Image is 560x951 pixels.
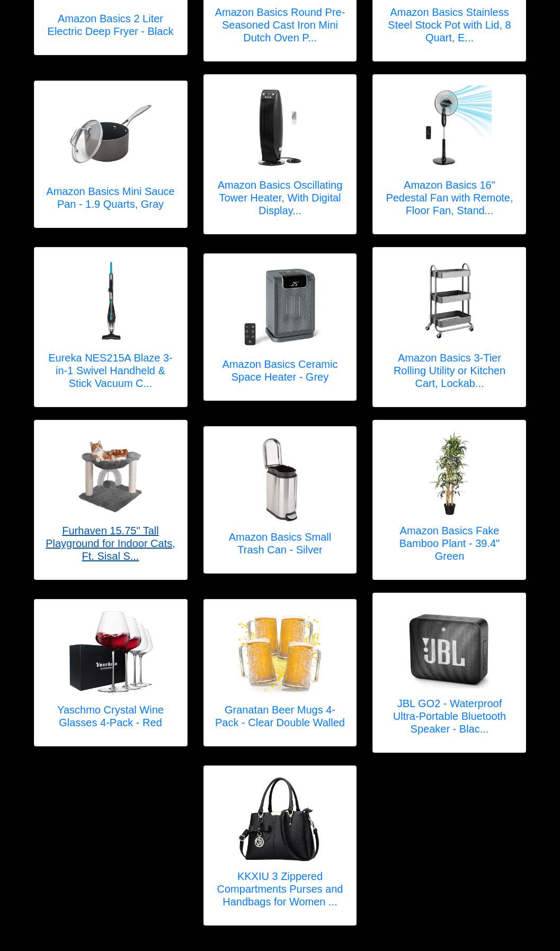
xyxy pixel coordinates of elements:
h5: Amazon Basics Ceramic Space Heater - Grey [215,358,346,383]
img: Amazon Basics Fake Bamboo Plant - 39.4" Green [407,431,492,516]
a: Furhaven 15.75" Tall Playground for Indoor Cats, Ft. Sisal Scratching Posts, Self-Grooming Brush,... [45,431,176,569]
h5: Granatan Beer Mugs 4-Pack - Clear Double Walled [215,703,346,729]
img: JBL GO2 - Waterproof Ultra-Portable Bluetooth Speaker - Black [407,604,492,689]
a: KKXIU 3 Zippered Compartments Purses and Handbags for Women Top Handle Satchel Shoulder Ladies Ba... [215,777,346,914]
img: Amazon Basics 16" Pedestal Fan with Remote, Floor Fan, Standing Fan for Bedroom, Living Room, Off... [407,85,492,170]
img: KKXIU 3 Zippered Compartments Purses and Handbags for Women Top Handle Satchel Shoulder Ladies Bags [237,777,322,861]
a: Amazon Basics Oscillating Tower Heater, With Digital Display, Remote Control, Timer, Over-Heat an... [215,85,346,223]
h5: Eureka NES215A Blaze 3-in-1 Swivel Handheld & Stick Vacuum C... [45,351,176,390]
a: Amazon Basics Ceramic Space Heater - Grey Amazon Basics Ceramic Space Heater - Grey [215,265,346,390]
a: JBL GO2 - Waterproof Ultra-Portable Bluetooth Speaker - Black JBL GO2 - Waterproof Ultra-Portable... [384,604,515,742]
h5: KKXIU 3 Zippered Compartments Purses and Handbags for Women ... [215,870,346,908]
a: Amazon Basics Fake Bamboo Plant - 39.4" Green Amazon Basics Fake Bamboo Plant - 39.4" Green [384,431,515,569]
img: Amazon Basics Oscillating Tower Heater, With Digital Display, Remote Control, Timer, Over-Heat an... [237,85,322,170]
a: Amazon Basics 3-Tier Rolling Utility or Kitchen Cart, Lockable Wheels, Multifunctional Storage, C... [384,258,515,396]
img: Amazon Basics Mini Sauce Pan - 1.9 Quarts, Gray [68,92,153,177]
a: Yaschmo Crystal Wine Glasses 4-Pack - Red Yaschmo Crystal Wine Glasses 4-Pack - Red [45,610,176,735]
h5: Yaschmo Crystal Wine Glasses 4-Pack - Red [45,703,176,729]
h5: Amazon Basics Mini Sauce Pan - 1.9 Quarts, Gray [45,185,176,210]
a: Granatan Beer Mugs 4-Pack - Clear Double Walled Granatan Beer Mugs 4-Pack - Clear Double Walled [215,610,346,735]
h5: Furhaven 15.75" Tall Playground for Indoor Cats, Ft. Sisal S... [45,524,176,562]
h5: Amazon Basics Stainless Steel Stock Pot with Lid, 8 Quart, E... [384,6,515,44]
a: Amazon Basics 16" Pedestal Fan with Remote, Floor Fan, Standing Fan for Bedroom, Living Room, Off... [384,85,515,223]
h5: Amazon Basics Round Pre-Seasoned Cast Iron Mini Dutch Oven P... [215,6,346,44]
h5: Amazon Basics Small Trash Can - Silver [215,531,346,556]
h5: JBL GO2 - Waterproof Ultra-Portable Bluetooth Speaker - Blac... [384,697,515,735]
a: Eureka NES215A Blaze 3-in-1 Swivel Handheld & Stick Vacuum Cleaner, Blue Eureka NES215A Blaze 3-i... [45,258,176,396]
img: Granatan Beer Mugs 4-Pack - Clear Double Walled [237,610,322,695]
h5: Amazon Basics 16" Pedestal Fan with Remote, Floor Fan, Stand... [384,179,515,217]
h5: Amazon Basics 3-Tier Rolling Utility or Kitchen Cart, Lockab... [384,351,515,390]
img: Amazon Basics 3-Tier Rolling Utility or Kitchen Cart, Lockable Wheels, Multifunctional Storage, C... [407,258,492,343]
h5: Amazon Basics 2 Liter Electric Deep Fryer - Black [45,12,176,38]
a: Amazon Basics Mini Sauce Pan - 1.9 Quarts, Gray Amazon Basics Mini Sauce Pan - 1.9 Quarts, Gray [45,92,176,217]
img: Furhaven 15.75" Tall Playground for Indoor Cats, Ft. Sisal Scratching Posts, Self-Grooming Brush,... [68,431,153,516]
img: Eureka NES215A Blaze 3-in-1 Swivel Handheld & Stick Vacuum Cleaner, Blue [68,258,153,343]
a: Amazon Basics Small Trash Can - Silver Amazon Basics Small Trash Can - Silver [215,437,346,562]
img: Amazon Basics Ceramic Space Heater - Grey [237,265,322,349]
h5: Amazon Basics Oscillating Tower Heater, With Digital Display... [215,179,346,217]
h5: Amazon Basics Fake Bamboo Plant - 39.4" Green [384,524,515,562]
img: Amazon Basics Small Trash Can - Silver [237,437,322,522]
img: Yaschmo Crystal Wine Glasses 4-Pack - Red [68,610,153,695]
